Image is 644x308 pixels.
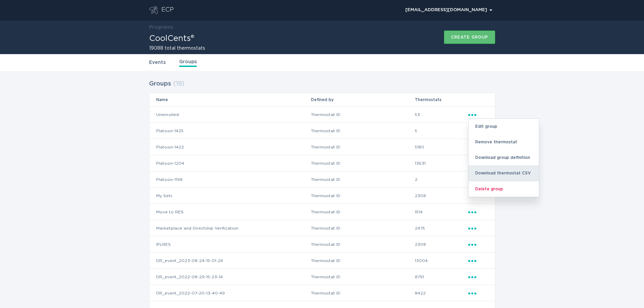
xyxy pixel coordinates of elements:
button: Go to dashboard [149,6,158,14]
div: Create group [451,35,488,39]
td: IPLRES [149,236,311,253]
td: Platoon-1198 [149,171,311,188]
div: Popover menu [402,5,495,15]
td: 1514 [414,204,468,220]
div: Popover menu [468,208,488,216]
a: Events [149,59,166,66]
tr: 28136b405b6a341afefaecf4a2cc3d9e3cfb9a12 [149,106,495,123]
td: Thermostat ID [311,139,414,155]
button: Create group [444,30,495,44]
td: Platoon-1204 [149,155,311,171]
td: Thermostat ID [311,171,414,188]
td: 5180 [414,139,468,155]
td: Marketplace and Directship Verification [149,220,311,236]
tr: 518205535d1e496e8a0d7f12926737a4 [149,269,495,285]
tr: 3fc2cf61729141858f95d32e7c498d0a [149,123,495,139]
td: Platoon-1425 [149,123,311,139]
td: Thermostat ID [311,220,414,236]
td: Thermostat ID [311,188,414,204]
div: Download group definition [469,150,539,165]
tr: 08cafafc5660ebb1abb2f18e522bf7512528a79e [149,188,495,204]
td: Thermostat ID [311,269,414,285]
td: DR_event_2022-08-29-15-23-14 [149,269,311,285]
div: Popover menu [468,241,488,248]
tr: Table Headers [149,93,495,106]
tr: c3184d4bbb294b04a713212456d0f1a805d437f9 [149,236,495,253]
tr: 284b5ddaee384c60988d455ebb0b7214 [149,171,495,188]
td: Move to RES [149,204,311,220]
td: My Sets [149,188,311,204]
tr: 6b95aefc41ea4c58864b6af841e0c420 [149,155,495,171]
td: 2308 [414,188,468,204]
a: Programs [149,25,173,30]
div: Delete group [469,181,539,197]
tr: 1c0eee637f9f497f9b4b3c87dc1aadbf [149,139,495,155]
td: Thermostat ID [311,155,414,171]
td: Thermostat ID [311,253,414,269]
div: Edit group [469,119,539,134]
td: Thermostat ID [311,123,414,139]
div: ECP [161,6,174,14]
td: 13631 [414,155,468,171]
td: Thermostat ID [311,106,414,123]
td: 8791 [414,269,468,285]
h1: CoolCents® [149,34,205,43]
div: Popover menu [468,289,488,297]
td: 53 [414,106,468,123]
div: Popover menu [468,257,488,264]
td: DR_event_2022-07-20-13-40-49 [149,285,311,301]
td: Thermostat ID [311,204,414,220]
th: Defined by [311,93,414,106]
td: 5 [414,123,468,139]
td: Unenrolled [149,106,311,123]
td: DR_event_2023-08-24-15-01-26 [149,253,311,269]
tr: a27af017789744ebb8dd51462db8dcd4 [149,220,495,236]
td: Platoon-1422 [149,139,311,155]
td: Thermostat ID [311,236,414,253]
th: Name [149,93,311,106]
h2: Groups [149,78,171,90]
a: Groups [179,58,197,67]
div: Popover menu [468,224,488,232]
div: Remove thermostat [469,134,539,150]
tr: f2da7ce81dc6415e8cf0fa72055e0c34 [149,204,495,220]
td: 2 [414,171,468,188]
td: 2475 [414,220,468,236]
div: Popover menu [468,273,488,281]
th: Thermostats [414,93,468,106]
td: 8422 [414,285,468,301]
button: Open user account details [402,5,495,15]
div: Download thermostat CSV [469,165,539,181]
td: 13004 [414,253,468,269]
tr: a85314ad178943d9ac3561b7e79bd067 [149,285,495,301]
h2: 19088 total thermostats [149,46,205,51]
tr: 3c4c2222ac0548908481df664eb14307 [149,253,495,269]
td: 2308 [414,236,468,253]
div: [EMAIL_ADDRESS][DOMAIN_NAME] [405,8,492,12]
td: Thermostat ID [311,285,414,301]
span: ( 19 ) [173,81,184,87]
